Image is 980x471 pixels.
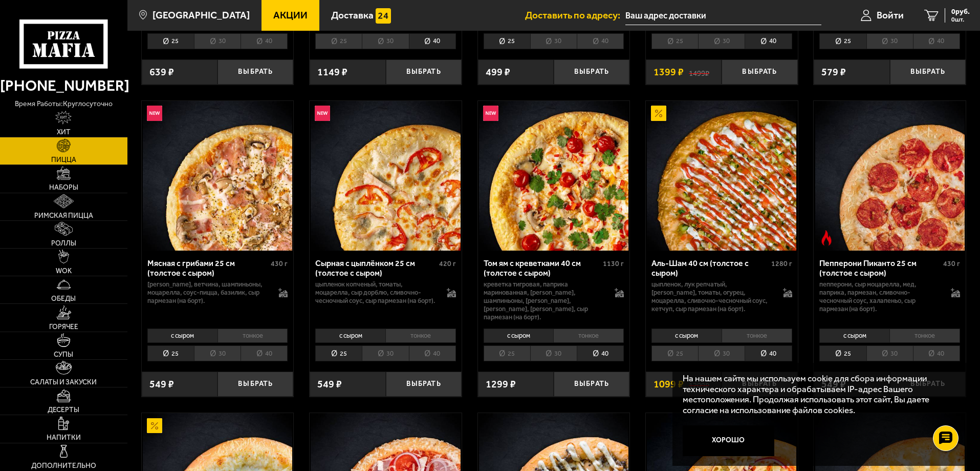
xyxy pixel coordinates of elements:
img: Аль-Шам 40 см (толстое с сыром) [647,101,796,251]
span: 1130 г [603,259,624,268]
li: 25 [651,345,698,361]
span: Акции [273,10,308,20]
li: 40 [745,33,792,49]
li: 25 [315,33,362,49]
p: На нашем сайте мы используем cookie для сбора информации технического характера и обрабатываем IP... [683,373,950,416]
img: Пепперони Пиканто 25 см (толстое с сыром) [815,101,965,251]
p: пепперони, сыр Моцарелла, мед, паприка, пармезан, сливочно-чесночный соус, халапеньо, сыр пармеза... [819,280,941,313]
span: 430 г [271,259,288,268]
div: Том ям с креветками 40 см (толстое с сыром) [484,258,601,278]
span: Хит [57,129,71,136]
span: Роллы [51,240,76,247]
p: [PERSON_NAME], ветчина, шампиньоны, моцарелла, соус-пицца, базилик, сыр пармезан (на борт). [147,280,269,305]
button: Выбрать [722,59,797,85]
span: 579 ₽ [821,67,846,77]
li: 30 [698,345,745,361]
li: 25 [147,33,194,49]
input: Ваш адрес доставки [625,6,821,25]
li: тонкое [217,329,288,343]
p: цыпленок, лук репчатый, [PERSON_NAME], томаты, огурец, моцарелла, сливочно-чесночный соус, кетчуп... [651,280,773,313]
li: 30 [866,345,913,361]
button: Выбрать [386,59,462,85]
span: Войти [877,10,904,20]
img: Акционный [147,418,162,434]
li: 30 [362,345,408,361]
span: Доставить по адресу: [525,10,625,20]
img: Акционный [651,106,666,121]
s: 1499 ₽ [689,67,709,77]
li: 25 [315,345,362,361]
li: 40 [241,33,288,49]
li: тонкое [553,329,624,343]
img: Сырная с цыплёнком 25 см (толстое с сыром) [311,101,460,251]
a: Острое блюдоПепперони Пиканто 25 см (толстое с сыром) [814,101,966,251]
li: 25 [819,345,866,361]
li: с сыром [651,329,722,343]
button: Выбрать [554,372,629,397]
p: креветка тигровая, паприка маринованная, [PERSON_NAME], шампиньоны, [PERSON_NAME], [PERSON_NAME],... [484,280,605,321]
span: [GEOGRAPHIC_DATA] [153,10,250,20]
span: Доставка [331,10,374,20]
li: 40 [913,345,960,361]
img: Мясная с грибами 25 см (толстое с сыром) [143,101,292,251]
li: 25 [484,33,530,49]
span: 1099 ₽ [654,379,684,390]
span: WOK [56,268,72,275]
span: Супы [54,351,73,358]
span: 639 ₽ [149,67,174,77]
li: 25 [819,33,866,49]
a: НовинкаСырная с цыплёнком 25 см (толстое с сыром) [310,101,462,251]
span: 420 г [439,259,456,268]
p: цыпленок копченый, томаты, моцарелла, сыр дорблю, сливочно-чесночный соус, сыр пармезан (на борт). [315,280,437,305]
a: НовинкаМясная с грибами 25 см (толстое с сыром) [142,101,294,251]
li: с сыром [484,329,554,343]
li: 25 [147,345,194,361]
span: Наборы [49,184,78,191]
img: 15daf4d41897b9f0e9f617042186c801.svg [376,8,391,24]
li: 40 [241,345,288,361]
li: 40 [577,345,624,361]
div: Мясная с грибами 25 см (толстое с сыром) [147,258,269,278]
li: 30 [194,33,241,49]
span: 1149 ₽ [317,67,347,77]
span: Римская пицца [34,212,93,219]
li: 40 [913,33,960,49]
a: НовинкаТом ям с креветками 40 см (толстое с сыром) [478,101,630,251]
li: 25 [484,345,530,361]
li: 40 [409,33,456,49]
span: Салаты и закуски [30,379,97,386]
li: 30 [530,345,577,361]
img: Том ям с креветками 40 см (толстое с сыром) [479,101,628,251]
li: с сыром [315,329,385,343]
li: 30 [530,33,577,49]
button: Хорошо [683,425,775,456]
img: Новинка [147,106,162,121]
img: Острое блюдо [819,230,834,245]
span: Горячее [49,323,78,331]
li: 30 [362,33,408,49]
span: 549 ₽ [317,379,342,390]
div: Аль-Шам 40 см (толстое с сыром) [651,258,769,278]
button: Выбрать [554,59,629,85]
span: 1399 ₽ [654,67,684,77]
span: 0 руб. [951,8,970,15]
span: 1280 г [771,259,792,268]
span: 0 шт. [951,16,970,23]
span: 430 г [943,259,960,268]
span: Обеды [51,295,76,302]
div: Пепперони Пиканто 25 см (толстое с сыром) [819,258,941,278]
li: с сыром [819,329,889,343]
span: Напитки [47,434,81,441]
button: Выбрать [386,372,462,397]
button: Выбрать [217,372,293,397]
li: 40 [745,345,792,361]
li: 25 [651,33,698,49]
li: тонкое [385,329,456,343]
img: Новинка [315,106,330,121]
span: 499 ₽ [486,67,510,77]
li: 30 [194,345,241,361]
span: 1299 ₽ [486,379,516,390]
div: Сырная с цыплёнком 25 см (толстое с сыром) [315,258,437,278]
li: 30 [866,33,913,49]
span: Дополнительно [31,462,96,469]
